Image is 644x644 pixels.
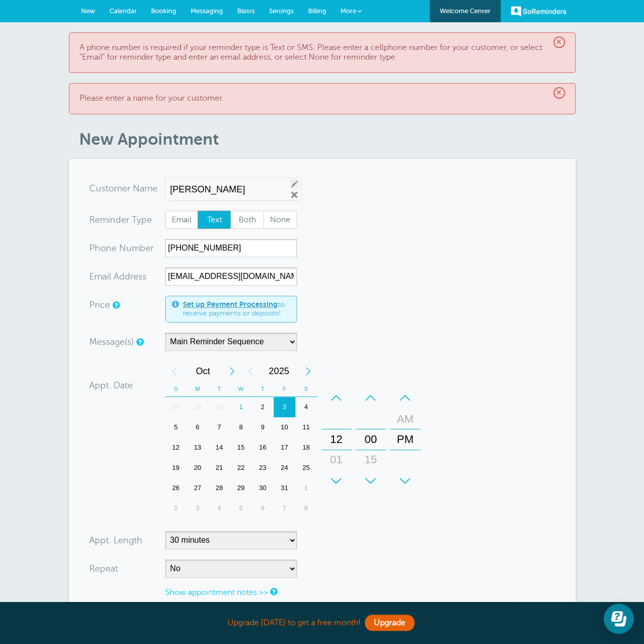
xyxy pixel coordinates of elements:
input: Optional [165,267,297,286]
th: W [230,381,252,397]
div: Sunday, September 28 [165,397,187,417]
div: Minutes [356,388,386,491]
div: Wednesday, October 15 [230,437,252,458]
span: to receive payments or deposits! [183,300,290,318]
div: 01 [324,450,349,470]
div: Saturday, October 4 [295,397,317,417]
a: Show appointment notes >> [165,588,268,597]
span: × [553,87,565,99]
p: Please enter a name for your customer. [80,94,565,103]
span: tomer N [105,184,140,193]
div: 17 [274,437,295,458]
label: Appt. Date [89,381,133,390]
div: Tuesday, October 7 [208,417,230,437]
div: Wednesday, November 5 [230,498,252,518]
div: 23 [252,458,274,478]
div: 22 [230,458,252,478]
div: Saturday, October 18 [295,437,317,458]
p: A phone number is required if your reminder type is Text or SMS. Please enter a cellphone number ... [80,43,565,62]
div: 4 [208,498,230,518]
div: Today, Wednesday, October 1 [230,397,252,417]
span: Both [231,211,263,228]
div: 30 [359,470,383,490]
a: Set up Payment Processing [183,300,278,308]
div: ame [89,179,165,197]
div: 16 [252,437,274,458]
div: 29 [230,478,252,498]
div: 12 [165,437,187,458]
label: Reminder Type [89,215,152,224]
div: Wednesday, October 22 [230,458,252,478]
div: 14 [208,437,230,458]
div: 8 [230,417,252,437]
a: An optional price for the appointment. If you set a price, you can include a payment link in your... [112,302,119,308]
div: Friday, October 31 [274,478,295,498]
div: Friday, October 10 [274,417,295,437]
span: More [340,7,356,15]
div: Friday, November 7 [274,498,295,518]
div: 5 [230,498,252,518]
span: il Add [107,272,130,281]
a: Simple templates and custom messages will use the reminder schedule set under Settings > Reminder... [136,339,142,345]
div: Monday, September 29 [186,397,208,417]
div: 6 [186,417,208,437]
div: 5 [165,417,187,437]
span: Calendar [109,7,137,15]
div: Monday, October 6 [186,417,208,437]
div: Hours [321,388,352,491]
label: Price [89,300,110,309]
label: Email [165,211,199,229]
div: ress [89,267,165,286]
div: 24 [274,458,295,478]
label: Both [231,211,264,229]
div: 20 [186,458,208,478]
div: 30 [252,478,274,498]
div: Saturday, November 8 [295,498,317,518]
span: Email [166,211,198,228]
h1: New Appointment [79,130,576,149]
div: Upgrade [DATE] to get a free month! [69,612,576,634]
div: 19 [165,458,187,478]
div: 3 [274,397,295,417]
div: Friday, October 3 [274,397,295,417]
label: Appt. Length [89,536,142,545]
div: 28 [208,478,230,498]
div: 7 [208,417,230,437]
span: New [81,7,95,15]
span: Ema [89,272,107,281]
div: 15 [359,450,383,470]
div: Previous Year [241,361,259,381]
div: 29 [186,397,208,417]
div: 7 [274,498,295,518]
span: October [183,361,223,381]
th: M [186,381,208,397]
div: Tuesday, October 28 [208,478,230,498]
div: 9 [252,417,274,437]
label: Text [198,211,231,229]
span: ne Nu [106,244,132,253]
div: 21 [208,458,230,478]
div: Monday, November 3 [186,498,208,518]
div: 12 [324,429,349,450]
span: Billing [308,7,326,15]
th: T [252,381,274,397]
iframe: Resource center [603,603,634,634]
div: Sunday, October 12 [165,437,187,458]
div: Sunday, October 5 [165,417,187,437]
div: PM [393,429,418,450]
div: 28 [165,397,187,417]
span: None [264,211,296,228]
div: Friday, October 24 [274,458,295,478]
a: Remove [290,190,299,199]
div: Thursday, October 2 [252,397,274,417]
label: Repeat [89,564,118,573]
div: Next Year [299,361,317,381]
div: AM [393,409,418,429]
span: Pho [89,244,106,253]
div: 1 [295,478,317,498]
label: None [263,211,297,229]
div: 4 [295,397,317,417]
div: Thursday, October 9 [252,417,274,437]
div: Next Month [223,361,241,381]
span: Blasts [237,7,255,15]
